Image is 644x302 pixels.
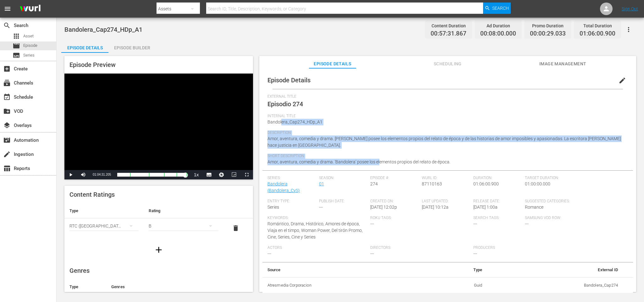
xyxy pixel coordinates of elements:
[525,181,550,186] span: 01:00:00.000
[424,60,471,68] span: Scheduling
[69,61,116,69] span: Episode Preview
[525,216,573,221] span: Samsung VOD Row:
[3,122,11,129] span: Overlays
[309,60,356,68] span: Episode Details
[13,42,20,50] span: Episode
[69,191,115,198] span: Content Ratings
[13,52,20,59] span: Series
[473,181,499,186] span: 01:06:00.900
[117,173,187,177] div: Progress Bar
[370,251,374,256] span: ---
[190,170,203,179] button: Playback Rate
[69,267,90,274] span: Genres
[422,181,442,186] span: 87110163
[3,93,11,101] span: Schedule
[106,279,233,294] th: Genres
[240,170,253,179] button: Fullscreen
[23,52,35,58] span: Series
[473,221,477,226] span: ---
[267,94,625,99] span: External Title
[93,173,111,176] span: 01:04:31.205
[319,176,367,181] span: Season:
[615,73,630,88] button: edit
[487,277,623,294] td: Bandolera_Cap274
[267,130,625,135] span: Description
[3,107,11,115] span: VOD
[3,165,11,172] span: Reports
[473,251,477,256] span: ---
[487,262,623,277] th: External ID
[64,170,77,179] button: Play
[149,217,218,235] div: B
[267,114,625,119] span: Internal Title
[492,3,509,14] span: Search
[480,21,516,30] div: Ad Duration
[267,119,322,124] span: Bandolera_Cap274_HDp_A1
[23,42,37,49] span: Episode
[144,203,223,218] th: Rating
[3,65,11,73] span: Create
[267,216,367,221] span: Keywords:
[262,262,633,294] table: simple table
[429,262,487,277] th: Type
[473,199,522,204] span: Release Date:
[203,170,215,179] button: Subtitles
[539,60,586,68] span: Image Management
[525,205,543,210] span: Romance
[370,205,397,210] span: [DATE] 12:02p
[370,181,378,186] span: 274
[267,221,363,239] span: Romántico, Drama, Histórico, Amores de época, Viaja en el timpo, Woman Power, Del tirón Promo, Ci...
[370,245,470,250] span: Directors
[267,159,450,164] span: Amor, aventura, comedia y drama. 'Bandolera' posee los elementos propios del relato de época.
[3,151,11,158] span: Ingestion
[4,5,11,13] span: menu
[619,77,626,84] span: edit
[77,170,90,179] button: Mute
[262,277,429,294] th: Atresmedia Corporacion
[431,21,466,30] div: Content Duration
[483,3,511,14] button: Search
[3,136,11,144] span: Automation
[473,176,522,181] span: Duration:
[228,221,243,236] button: delete
[267,205,279,210] span: Series
[422,199,470,204] span: Last Updated:
[530,21,566,30] div: Promo Duration
[580,30,615,37] span: 01:06:00.900
[580,21,615,30] div: Total Duration
[228,170,240,179] button: Picture-in-Picture
[429,277,487,294] td: Guid
[267,100,303,108] span: Episodio 274
[64,74,253,179] div: Video Player
[13,32,20,40] span: Asset
[319,181,324,186] a: 01
[267,154,625,159] span: Short Description
[370,176,419,181] span: Episode #:
[64,203,253,238] table: simple table
[61,40,108,55] div: Episode Details
[262,262,429,277] th: Source
[3,22,11,29] span: Search
[267,176,316,181] span: Series:
[473,216,522,221] span: Search Tags:
[525,199,625,204] span: Suggested Categories:
[64,279,106,294] th: Type
[267,199,316,204] span: Entry Type:
[267,245,367,250] span: Actors
[267,251,271,256] span: ---
[422,176,470,181] span: Wurl ID:
[267,136,621,148] span: Amor, aventura, comedia y drama. [PERSON_NAME] posee los elementos propios del relato de época y ...
[525,176,625,181] span: Target Duration:
[525,221,529,226] span: ---
[622,6,638,11] a: Sign Out
[473,245,573,250] span: Producers
[530,30,566,37] span: 00:00:29.033
[215,170,228,179] button: Jump To Time
[370,199,419,204] span: Created On:
[64,26,142,33] span: Bandolera_Cap274_HDp_A1
[232,224,239,232] span: delete
[319,205,323,210] span: ---
[3,79,11,87] span: Channels
[15,2,45,16] img: ans4CAIJ8jUAAAAAAAAAAAAAAAAAAAAAAAAgQb4GAAAAAAAAAAAAAAAAAAAAAAAAJMjXAAAAAAAAAAAAAAAAAAAAAAAAgAT5G...
[370,216,470,221] span: Roku Tags:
